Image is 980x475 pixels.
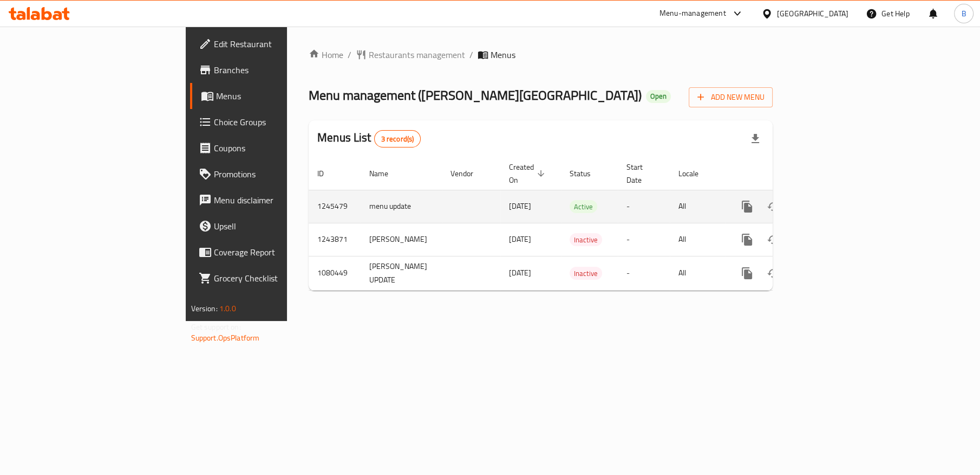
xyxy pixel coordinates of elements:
div: Active [570,200,597,213]
div: Inactive [570,233,602,246]
span: 1.0.0 [219,301,236,316]
span: Active [570,201,597,213]
li: / [469,48,473,61]
span: Status [570,167,605,180]
span: Name [369,167,402,180]
span: Get support on: [191,320,241,334]
td: [PERSON_NAME] [361,223,442,256]
span: Choice Groups [214,115,341,129]
span: Edit Restaurant [214,37,341,50]
a: Menus [190,83,349,109]
a: Coupons [190,135,349,161]
span: [DATE] [509,232,531,246]
span: Created On [509,161,548,187]
span: Menu management ( [PERSON_NAME][GEOGRAPHIC_DATA] ) [309,83,642,107]
td: - [618,190,670,223]
a: Edit Restaurant [190,31,349,57]
span: Start Date [626,161,657,187]
span: ID [317,167,338,180]
span: Vendor [450,167,487,180]
span: B [961,8,966,20]
a: Support.OpsPlatform [191,331,260,345]
span: Inactive [570,234,602,246]
a: Menu disclaimer [190,187,349,213]
div: [GEOGRAPHIC_DATA] [777,8,848,20]
div: Inactive [570,267,602,280]
span: Promotions [214,168,341,181]
span: Inactive [570,267,602,280]
button: Change Status [760,194,786,220]
td: All [670,223,726,256]
th: Actions [726,157,847,190]
table: enhanced table [309,157,847,291]
span: Coupons [214,142,341,155]
div: Open [646,90,671,103]
span: Upsell [214,220,341,233]
button: more [734,194,760,220]
span: Version: [191,301,218,316]
span: Menus [491,48,515,61]
a: Grocery Checklist [190,265,349,291]
button: more [734,260,760,286]
div: Menu-management [659,7,726,20]
td: All [670,190,726,223]
span: Coverage Report [214,246,341,259]
td: - [618,223,670,256]
a: Promotions [190,161,349,187]
h2: Menus List [317,130,421,147]
a: Choice Groups [190,109,349,135]
span: Add New Menu [697,91,764,104]
span: [DATE] [509,199,531,213]
a: Coverage Report [190,239,349,265]
button: Change Status [760,227,786,253]
button: more [734,227,760,253]
span: [DATE] [509,266,531,280]
span: Branches [214,63,341,76]
span: Restaurants management [369,48,465,61]
div: Export file [742,126,768,152]
span: Menu disclaimer [214,194,341,207]
nav: breadcrumb [309,48,773,61]
span: 3 record(s) [375,134,421,144]
td: - [618,256,670,290]
a: Upsell [190,213,349,239]
a: Branches [190,57,349,83]
td: [PERSON_NAME] UPDATE [361,256,442,290]
button: Add New Menu [689,87,773,107]
td: menu update [361,190,442,223]
span: Grocery Checklist [214,272,341,285]
span: Locale [678,167,713,180]
span: Menus [216,89,341,102]
li: / [348,48,351,61]
a: Restaurants management [356,48,465,61]
td: All [670,256,726,290]
div: Total records count [374,130,421,147]
button: Change Status [760,260,786,286]
span: Open [646,92,671,101]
